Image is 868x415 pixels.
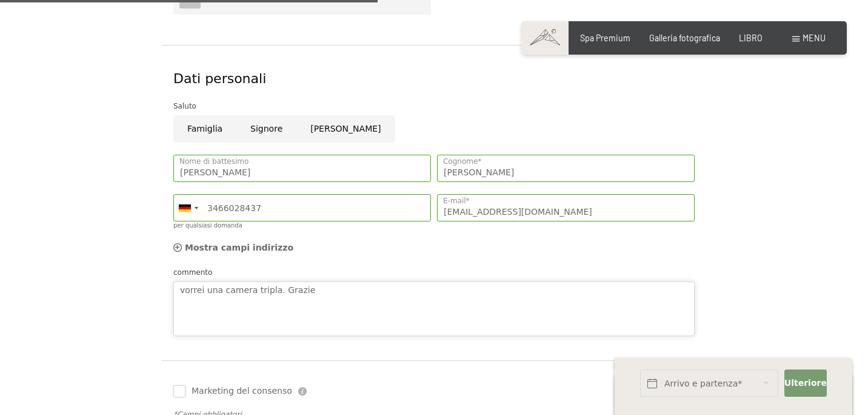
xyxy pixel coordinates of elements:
a: Galleria fotografica [649,33,720,43]
font: per qualsiasi domanda [173,222,242,229]
font: Dati personali [173,71,266,86]
div: Germania (Germania): +49 [174,195,202,221]
a: LIBRO [739,33,763,43]
button: Ulteriore [784,369,826,397]
font: Mostra campi indirizzo [185,243,293,252]
input: 01512 3456789 [173,194,431,221]
a: Spa Premium [580,33,630,43]
font: Saluto [173,102,196,110]
font: Ulteriore [784,378,827,388]
font: Marketing del consenso [192,386,292,396]
font: menu [803,33,826,43]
